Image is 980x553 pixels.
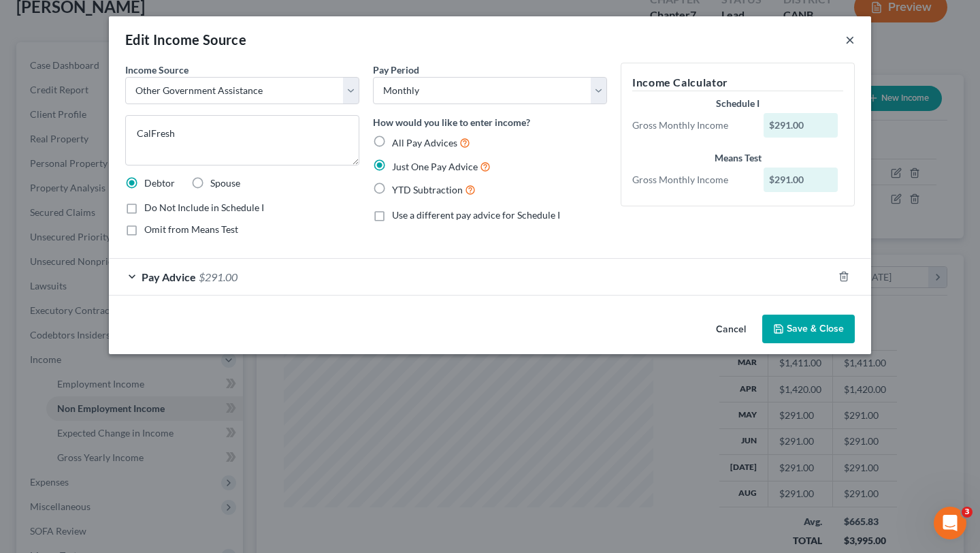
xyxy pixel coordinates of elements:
[625,118,757,132] div: Gross Monthly Income
[392,184,463,195] span: YTD Subtraction
[632,74,843,91] h5: Income Calculator
[125,64,189,76] span: Income Source
[373,63,419,77] label: Pay Period
[632,97,843,110] div: Schedule I
[762,315,855,343] button: Save & Close
[199,270,238,283] span: $291.00
[392,137,457,148] span: All Pay Advices
[373,115,530,129] label: How would you like to enter income?
[632,151,843,165] div: Means Test
[764,113,838,138] div: $291.00
[392,161,478,172] span: Just One Pay Advice
[962,507,973,518] span: 3
[144,223,238,235] span: Omit from Means Test
[845,31,855,48] button: ×
[625,173,757,187] div: Gross Monthly Income
[142,270,196,283] span: Pay Advice
[392,209,560,221] span: Use a different pay advice for Schedule I
[144,202,264,213] span: Do Not Include in Schedule I
[144,177,175,189] span: Debtor
[210,177,240,189] span: Spouse
[764,168,838,192] div: $291.00
[705,316,757,343] button: Cancel
[125,30,246,49] div: Edit Income Source
[934,507,966,539] iframe: Intercom live chat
